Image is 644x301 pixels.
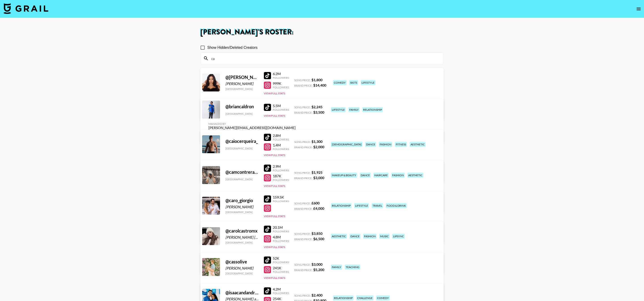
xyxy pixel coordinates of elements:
[225,205,258,209] div: [PERSON_NAME]
[225,104,258,109] div: @ briancaldron
[294,207,312,210] span: Brand Price:
[311,201,320,205] strong: £ 600
[350,234,360,239] div: dance
[225,272,258,275] div: [GEOGRAPHIC_DATA]
[361,80,375,85] div: lifestyle
[273,195,289,199] div: 159.5K
[313,145,324,149] strong: $ 2,000
[294,263,311,266] span: Song Price:
[273,291,289,295] div: Followers
[311,293,322,297] strong: $ 2,400
[311,231,322,235] strong: $ 3,850
[273,287,289,291] div: 4.2M
[225,290,258,295] div: @ isaacandandrea9
[333,80,347,85] div: comedy
[273,169,289,172] div: Followers
[634,4,643,13] button: open drawer
[386,203,407,208] div: food & drink
[208,125,296,130] div: [PERSON_NAME][EMAIL_ADDRESS][DOMAIN_NAME]
[273,72,289,76] div: 6.2M
[311,105,322,109] strong: $ 2,245
[392,234,405,239] div: lipsync
[294,176,312,180] span: Brand Price:
[4,3,48,14] img: Grail Talent
[273,138,289,141] div: Followers
[273,199,289,203] div: Followers
[331,107,346,112] div: lifestyle
[331,265,342,270] div: family
[273,164,289,169] div: 2.9M
[331,142,362,147] div: [DEMOGRAPHIC_DATA]
[225,147,258,150] div: [GEOGRAPHIC_DATA]
[225,138,258,144] div: @ caiocerqueira_
[264,245,285,249] button: View Full Stats
[311,139,322,144] strong: $ 1,300
[200,29,444,36] h1: [PERSON_NAME] 's Roster:
[313,110,324,114] strong: $ 3,500
[273,261,289,264] div: Followers
[225,259,258,265] div: @ cassolive
[209,55,441,62] input: Search by User Name
[356,295,373,301] div: challenge
[273,297,289,301] div: 254K
[313,206,324,210] strong: £ 4,000
[379,234,390,239] div: music
[294,111,312,114] span: Brand Price:
[273,239,289,243] div: Followers
[273,133,289,138] div: 2.8M
[225,87,258,91] div: [GEOGRAPHIC_DATA]
[225,169,258,175] div: @ camcontreras___
[225,210,258,214] div: [GEOGRAPHIC_DATA]
[264,153,285,157] button: View Full Stats
[354,203,369,208] div: lifestyle
[294,84,312,87] span: Brand Price:
[294,237,312,241] span: Brand Price:
[264,114,285,117] button: View Full Stats
[294,202,311,205] span: Song Price:
[273,81,289,86] div: 999K
[311,262,322,266] strong: $ 3,000
[391,173,405,178] div: fashion
[311,170,322,174] strong: $ 1,925
[345,265,360,270] div: teaching
[273,174,289,178] div: 187K
[294,78,311,82] span: Song Price:
[349,80,358,85] div: skits
[360,173,371,178] div: dance
[294,171,311,174] span: Song Price:
[294,232,311,235] span: Song Price:
[410,142,426,147] div: aesthetic
[225,81,258,86] div: [PERSON_NAME]
[273,143,289,147] div: 1.4M
[363,234,377,239] div: fashion
[331,173,357,178] div: makeup & beauty
[372,203,383,208] div: travel
[273,230,289,233] div: Followers
[294,268,312,272] span: Brand Price:
[273,235,289,239] div: 4.8M
[294,294,311,297] span: Song Price:
[264,92,285,95] button: View Full Stats
[313,83,326,87] strong: $ 14,400
[313,267,324,272] strong: $ 5,200
[264,184,285,188] button: View Full Stats
[373,173,389,178] div: haircare
[333,295,354,301] div: relationship
[273,108,289,111] div: Followers
[225,74,258,80] div: @ [PERSON_NAME].lopez44
[407,173,423,178] div: aesthetic
[225,112,258,115] div: [GEOGRAPHIC_DATA]
[365,142,376,147] div: dance
[294,146,312,149] span: Brand Price:
[294,140,311,144] span: Song Price:
[331,203,352,208] div: relationship
[225,235,258,240] div: [PERSON_NAME] [PERSON_NAME]
[273,256,289,261] div: 52K
[331,234,347,239] div: aesthetic
[294,106,311,109] span: Song Price:
[273,104,289,108] div: 5.5M
[225,241,258,244] div: [GEOGRAPHIC_DATA]
[311,78,322,82] strong: $ 1,800
[273,147,289,151] div: Followers
[273,225,289,230] div: 20.1M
